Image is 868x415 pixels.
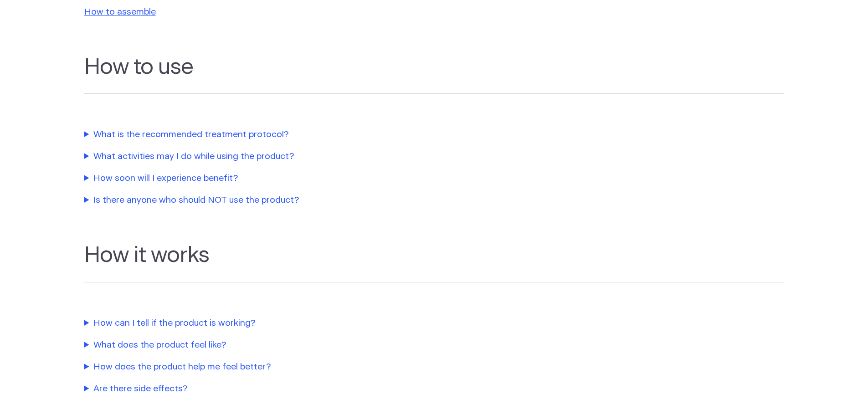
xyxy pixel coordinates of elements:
summary: How does the product help me feel better? [84,361,499,374]
summary: How soon will I experience benefit? [84,172,499,185]
summary: What is the recommended treatment protocol? [84,128,499,142]
summary: Is there anyone who should NOT use the product? [84,194,499,207]
summary: What does the product feel like? [84,339,499,352]
h2: How it works [84,243,784,282]
summary: How can I tell if the product is working? [84,317,499,330]
a: How to assemble [84,8,156,16]
summary: Are there side effects? [84,383,499,396]
summary: What activities may I do while using the product? [84,150,499,164]
h2: How to use [84,55,784,94]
